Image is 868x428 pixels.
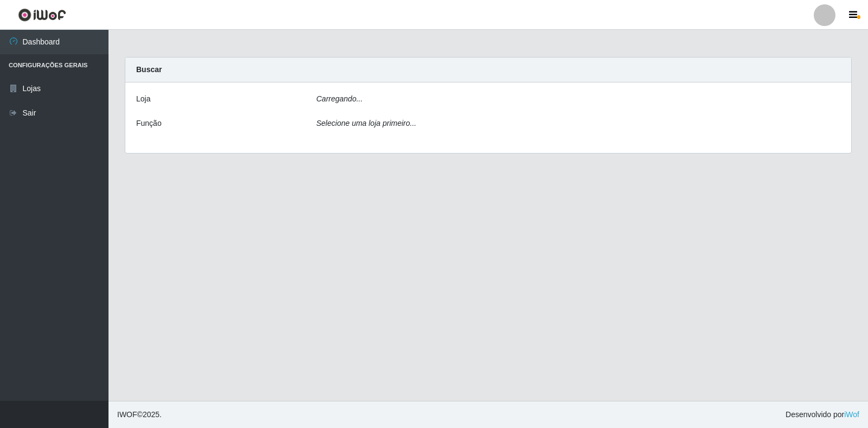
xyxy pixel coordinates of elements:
[117,410,137,419] span: IWOF
[786,409,859,420] span: Desenvolvido por
[136,118,162,129] label: Função
[844,410,859,419] a: iWof
[117,409,162,420] span: © 2025 .
[316,119,416,127] i: Selecione uma loja primeiro...
[316,94,363,103] i: Carregando...
[136,65,162,74] strong: Buscar
[18,8,66,22] img: CoreUI Logo
[136,93,150,105] label: Loja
